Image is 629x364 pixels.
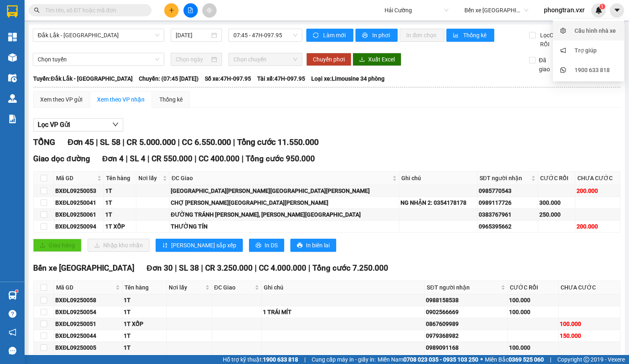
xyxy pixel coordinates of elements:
[509,296,557,305] div: 100.000
[223,355,298,364] span: Hỗ trợ kỹ thuật:
[195,154,197,163] span: |
[425,330,507,342] td: 0979368982
[263,356,298,363] strong: 1900 633 818
[304,355,305,364] span: |
[259,263,306,273] span: CC 4.000.000
[372,31,391,40] span: In phơi
[88,239,149,252] button: downloadNhập kho nhận
[205,263,253,273] span: CR 3.250.000
[477,185,538,197] td: 0985770543
[536,56,556,74] span: Đã giao
[485,355,544,364] span: Miền Bắc
[7,8,20,16] span: Gửi:
[463,31,488,40] span: Thống kê
[171,198,398,207] div: CHỢ [PERSON_NAME][GEOGRAPHIC_DATA][PERSON_NAME]
[577,222,619,231] div: 200.000
[255,263,257,273] span: |
[537,31,568,49] span: Lọc CƯỚC RỒI
[105,222,135,231] div: 1T XỐP
[453,32,460,39] span: bar-chart
[96,17,215,27] div: ANH TOÀN
[400,198,476,207] div: NG NHẬN 2: 0354178178
[206,7,212,13] span: aim
[202,3,217,18] button: aim
[560,67,566,73] span: whats-app
[256,242,261,249] span: printer
[124,307,165,317] div: 1T
[426,296,506,305] div: 0988158538
[100,137,120,147] span: SL 58
[33,118,123,131] button: Lọc VP Gửi
[539,198,574,207] div: 300.000
[45,6,142,15] input: Tìm tên, số ĐT hoặc mã đơn
[55,296,121,305] div: BXĐL09250058
[124,343,165,352] div: 1T
[55,198,102,207] div: BXĐL09250041
[105,186,135,195] div: 1T
[233,137,235,147] span: |
[124,331,165,340] div: 1T
[538,172,575,185] th: CƯỚC RỒI
[169,7,174,13] span: plus
[263,307,423,317] div: 1 TRÁI MÍT
[205,74,251,83] span: Số xe: 47H-097.95
[33,154,90,163] span: Giao dọc đường
[9,310,16,318] span: question-circle
[425,306,507,318] td: 0902566669
[426,343,506,352] div: 0989091168
[477,209,538,221] td: 0383767961
[425,294,507,306] td: 0988158538
[575,66,610,75] div: 1900 633 818
[8,115,17,123] img: solution-icon
[312,263,388,273] span: Tổng cước 7.250.000
[169,283,203,292] span: Nơi lấy
[509,356,544,363] strong: 0369 525 060
[8,94,17,103] img: warehouse-icon
[353,53,401,66] button: downloadXuất Excel
[55,186,102,195] div: BXĐL09250053
[56,174,95,183] span: Mã GD
[179,263,199,273] span: SL 38
[55,343,121,352] div: BXĐL09250005
[96,43,108,51] span: DĐ:
[403,356,478,363] strong: 0708 023 035 - 0935 103 250
[16,290,18,292] sup: 1
[68,137,94,147] span: Đơn 45
[162,242,168,249] span: sort-ascending
[610,3,624,18] button: caret-down
[112,121,119,128] span: down
[199,154,240,163] span: CC 400.000
[560,28,566,34] span: setting
[400,29,444,42] button: In đơn chọn
[575,172,620,185] th: CHƯA CƯỚC
[55,307,121,317] div: BXĐL09250054
[55,222,102,231] div: BXĐL09250094
[480,174,529,183] span: SĐT người nhận
[127,137,176,147] span: CR 5.000.000
[105,198,135,207] div: 1T
[139,74,199,83] span: Chuyến: (07:45 [DATE])
[242,154,244,163] span: |
[175,263,177,273] span: |
[183,3,198,18] button: file-add
[55,331,121,340] div: BXĐL09250044
[355,29,398,42] button: printerIn phơi
[539,210,574,219] div: 250.000
[257,74,305,83] span: Tài xế: 47H-097.95
[54,185,104,197] td: BXĐL09250053
[446,29,494,42] button: bar-chartThống kê
[171,222,398,231] div: THƯỜNG TÍN
[595,7,602,14] img: icon-new-feature
[8,74,17,82] img: warehouse-icon
[265,241,278,250] span: In DS
[480,358,483,361] span: ⚪️
[233,53,298,66] span: Chọn chuyến
[54,306,122,318] td: BXĐL09250054
[537,5,591,15] span: phongtran.vxr
[306,53,351,66] button: Chuyển phơi
[479,186,536,195] div: 0985770543
[600,4,605,9] sup: 1
[311,74,385,83] span: Loại xe: Limousine 34 phòng
[54,197,104,209] td: BXĐL09250041
[8,33,17,41] img: dashboard-icon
